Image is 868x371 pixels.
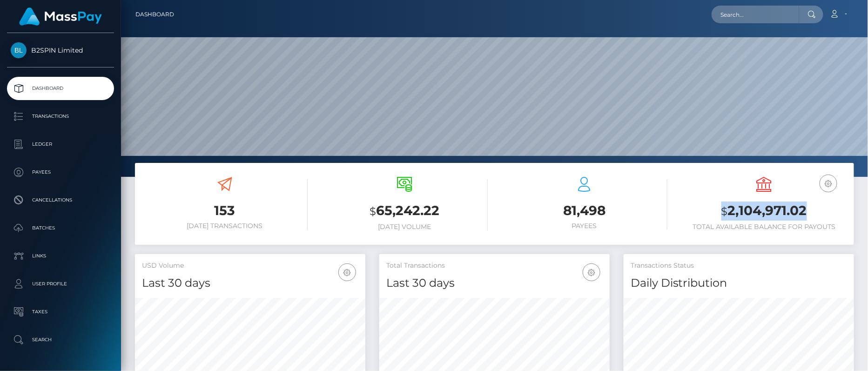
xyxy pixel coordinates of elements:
h5: Transactions Status [631,261,847,270]
p: Search [11,333,110,347]
a: Ledger [7,133,114,156]
h6: [DATE] Volume [322,223,487,231]
h5: Total Transactions [386,261,603,270]
h4: Last 30 days [142,275,358,291]
span: B2SPIN Limited [7,46,114,54]
a: Batches [7,216,114,240]
a: Cancellations [7,189,114,212]
p: Ledger [11,137,110,151]
small: $ [721,205,728,218]
img: MassPay Logo [19,7,102,26]
img: B2SPIN Limited [11,42,27,58]
h4: Last 30 days [386,275,603,291]
a: Taxes [7,300,114,324]
h3: 153 [142,202,308,220]
h4: Daily Distribution [631,275,847,291]
p: User Profile [11,277,110,291]
p: Taxes [11,305,110,319]
a: Payees [7,161,114,184]
a: Dashboard [135,5,174,24]
p: Batches [11,221,110,235]
h6: Total Available Balance for Payouts [681,223,847,231]
p: Cancellations [11,193,110,207]
p: Dashboard [11,81,110,95]
h5: USD Volume [142,261,358,270]
h6: [DATE] Transactions [142,222,308,230]
small: $ [370,205,376,218]
p: Transactions [11,109,110,123]
h3: 65,242.22 [322,202,487,221]
h3: 2,104,971.02 [681,202,847,221]
a: User Profile [7,272,114,296]
a: Search [7,328,114,351]
h6: Payees [502,222,667,230]
h3: 81,498 [502,202,667,220]
a: Links [7,244,114,268]
p: Links [11,249,110,263]
a: Dashboard [7,77,114,100]
a: Transactions [7,105,114,128]
p: Payees [11,165,110,179]
input: Search... [712,6,799,23]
